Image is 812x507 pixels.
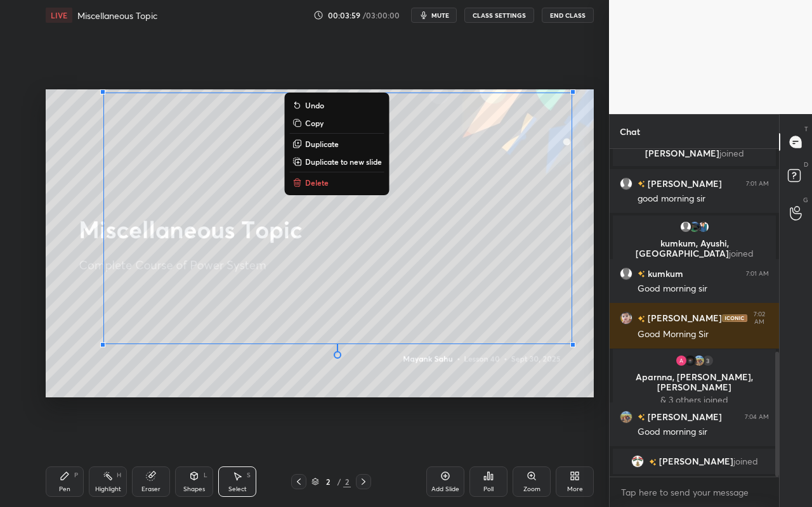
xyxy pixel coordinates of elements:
[729,247,754,259] span: joined
[638,181,645,188] img: no-rating-badge.077c3623.svg
[638,193,769,205] div: good morning sir
[620,312,632,324] img: 7e2faa34039e430d9e91cd5fee73b64a.jpg
[638,316,645,323] img: no-rating-badge.077c3623.svg
[431,486,459,492] div: Add Slide
[638,271,645,278] img: no-rating-badge.077c3623.svg
[411,8,457,23] button: mute
[523,486,540,492] div: Zoom
[610,115,650,148] p: Chat
[228,486,247,492] div: Select
[46,8,72,23] div: LIVE
[204,472,207,478] div: L
[688,221,701,233] img: 3
[719,147,744,159] span: joined
[74,472,78,478] div: P
[337,478,341,485] div: /
[290,98,384,113] button: Undo
[645,312,722,325] h6: [PERSON_NAME]
[745,413,769,421] div: 7:04 AM
[247,472,251,478] div: S
[620,395,768,405] p: & 3 others joined
[620,267,632,280] img: default.png
[290,115,384,131] button: Copy
[542,8,594,23] button: End Class
[117,472,121,478] div: H
[620,238,768,259] p: kumkum, Ayushi, [GEOGRAPHIC_DATA]
[631,455,644,468] img: 3
[645,177,722,190] h6: [PERSON_NAME]
[290,154,384,169] button: Duplicate to new slide
[77,10,157,22] h4: Miscellaneous Topic
[638,426,769,439] div: Good morning sir
[679,221,692,233] img: default.png
[804,124,808,134] p: T
[620,372,768,392] p: Aparnna, [PERSON_NAME], [PERSON_NAME]
[610,149,779,477] div: grid
[649,459,657,466] img: no-rating-badge.077c3623.svg
[638,328,769,341] div: Good Morning Sir
[803,195,808,205] p: G
[733,456,758,466] span: joined
[746,180,769,188] div: 7:01 AM
[343,476,351,487] div: 2
[638,414,645,421] img: no-rating-badge.077c3623.svg
[697,221,710,233] img: 9784ced9411045c4872b064d0b7a93b7.82789676_3
[567,486,583,492] div: More
[746,270,769,278] div: 7:01 AM
[95,486,121,492] div: Highlight
[620,177,632,190] img: default.png
[305,100,324,110] p: Undo
[645,410,722,423] h6: [PERSON_NAME]
[693,354,705,367] img: 3
[645,267,683,280] h6: kumkum
[750,311,769,326] div: 7:02 AM
[290,175,384,190] button: Delete
[702,354,714,367] div: 3
[305,177,329,188] p: Delete
[684,354,697,367] img: 1e7ca2c0f1384014bb09906cde6dd1bc.jpg
[290,136,384,151] button: Duplicate
[483,486,494,492] div: Poll
[305,139,339,149] p: Duplicate
[659,456,733,466] span: [PERSON_NAME]
[722,314,747,322] img: iconic-dark.1390631f.png
[804,160,808,169] p: D
[305,118,324,128] p: Copy
[620,148,768,158] p: [PERSON_NAME]
[322,478,334,485] div: 2
[59,486,70,492] div: Pen
[305,157,382,167] p: Duplicate to new slide
[141,486,160,492] div: Eraser
[638,283,769,295] div: Good morning sir
[464,8,534,23] button: CLASS SETTINGS
[183,486,205,492] div: Shapes
[675,354,688,367] img: 3
[431,11,449,20] span: mute
[620,411,632,423] img: 3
